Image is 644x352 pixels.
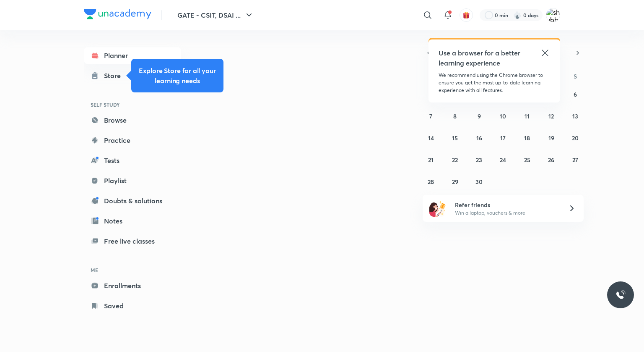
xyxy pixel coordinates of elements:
[548,134,554,142] abbr: September 19, 2025
[428,178,434,186] abbr: September 28, 2025
[452,156,458,164] abbr: September 22, 2025
[428,156,434,164] abbr: September 21, 2025
[520,109,534,123] button: September 11, 2025
[455,200,558,209] h6: Refer friends
[84,263,181,277] h6: ME
[572,134,579,142] abbr: September 20, 2025
[84,67,181,84] a: Store
[453,112,457,120] abbr: September 8, 2025
[473,131,486,144] button: September 16, 2025
[545,109,558,123] button: September 12, 2025
[545,131,558,144] button: September 19, 2025
[84,297,181,314] a: Saved
[84,277,181,294] a: Enrollments
[84,213,181,229] a: Notes
[429,200,446,217] img: referral
[452,134,458,142] abbr: September 15, 2025
[429,112,432,120] abbr: September 7, 2025
[172,7,259,24] button: GATE - CSIT, DSAI ...
[475,178,483,186] abbr: September 30, 2025
[520,131,534,144] button: September 18, 2025
[84,152,181,169] a: Tests
[448,109,462,123] button: September 8, 2025
[84,172,181,189] a: Playlist
[84,9,151,19] img: Company Logo
[476,134,482,142] abbr: September 16, 2025
[439,48,522,68] h5: Use a browser for a better learning experience
[448,153,462,166] button: September 22, 2025
[448,175,462,188] button: September 29, 2025
[496,109,510,123] button: September 10, 2025
[546,8,560,22] img: shubham Kumar
[524,134,530,142] abbr: September 18, 2025
[545,153,558,166] button: September 26, 2025
[525,112,530,120] abbr: September 11, 2025
[496,131,510,144] button: September 17, 2025
[439,71,550,94] p: We recommend using the Chrome browser to ensure you get the most up-to-date learning experience w...
[569,131,582,144] button: September 20, 2025
[473,175,486,188] button: September 30, 2025
[424,131,438,144] button: September 14, 2025
[473,109,486,123] button: September 9, 2025
[462,11,470,19] img: avatar
[496,153,510,166] button: September 24, 2025
[513,11,522,19] img: streak
[84,9,151,21] a: Company Logo
[452,178,458,186] abbr: September 29, 2025
[460,8,473,22] button: avatar
[476,156,482,164] abbr: September 23, 2025
[569,153,582,166] button: September 27, 2025
[84,132,181,149] a: Practice
[424,109,438,123] button: September 7, 2025
[548,112,554,120] abbr: September 12, 2025
[574,72,577,80] abbr: Saturday
[455,209,558,217] p: Win a laptop, vouchers & more
[500,112,506,120] abbr: September 10, 2025
[574,90,577,98] abbr: September 6, 2025
[424,175,438,188] button: September 28, 2025
[500,134,506,142] abbr: September 17, 2025
[569,87,582,101] button: September 6, 2025
[448,131,462,144] button: September 15, 2025
[478,112,481,120] abbr: September 9, 2025
[572,156,578,164] abbr: September 27, 2025
[548,156,554,164] abbr: September 26, 2025
[138,66,217,86] h5: Explore Store for all your learning needs
[84,47,181,64] a: Planner
[104,71,126,81] div: Store
[84,112,181,129] a: Browse
[524,156,530,164] abbr: September 25, 2025
[569,109,582,123] button: September 13, 2025
[424,153,438,166] button: September 21, 2025
[473,153,486,166] button: September 23, 2025
[84,192,181,209] a: Doubts & solutions
[428,134,434,142] abbr: September 14, 2025
[84,97,181,112] h6: SELF STUDY
[572,112,578,120] abbr: September 13, 2025
[520,153,534,166] button: September 25, 2025
[615,290,626,300] img: ttu
[84,233,181,250] a: Free live classes
[500,156,506,164] abbr: September 24, 2025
